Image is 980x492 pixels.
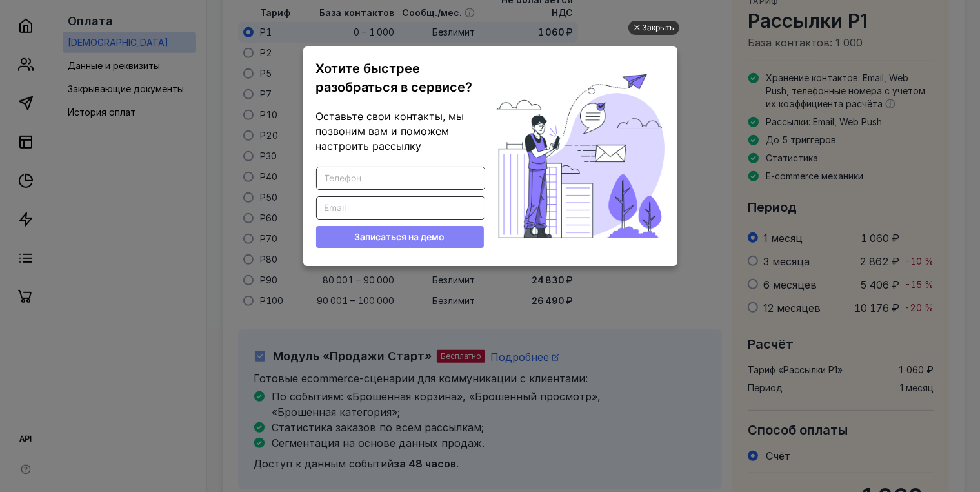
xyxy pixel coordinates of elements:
[316,61,473,95] span: Хотите быстрее разобраться в сервисе?
[316,226,484,248] button: Записаться на демо
[316,110,465,152] span: Оставьте свои контакты, мы позвоним вам и поможем настроить рассылку
[317,167,485,189] input: Телефон
[643,21,675,35] div: Закрыть
[317,197,485,219] input: Email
